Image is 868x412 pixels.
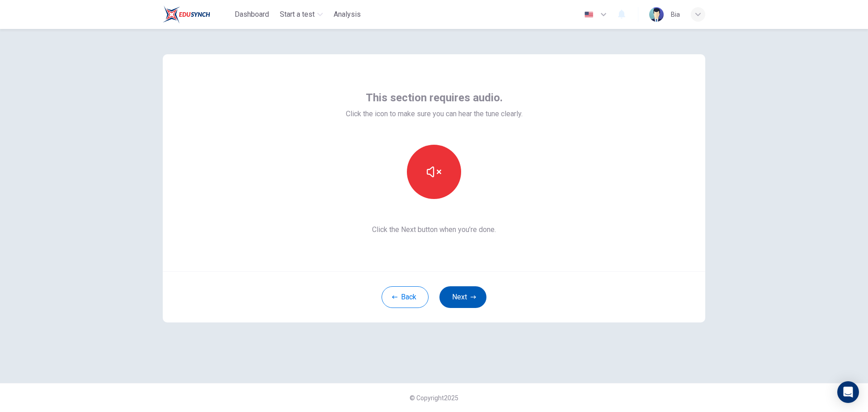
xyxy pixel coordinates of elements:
[231,6,273,23] button: Dashboard
[671,9,680,20] div: Bia
[346,224,523,235] span: Click the Next button when you’re done.
[382,286,429,308] button: Back
[583,11,594,18] img: en
[235,9,269,20] span: Dashboard
[163,5,231,24] a: EduSynch logo
[439,286,486,308] button: Next
[280,9,315,20] span: Start a test
[330,6,364,23] button: Analysis
[276,6,326,23] button: Start a test
[334,9,361,20] span: Analysis
[837,381,859,403] div: Open Intercom Messenger
[649,7,664,22] img: Profile picture
[163,5,210,24] img: EduSynch logo
[366,90,503,105] span: This section requires audio.
[410,394,458,402] span: © Copyright 2025
[346,109,523,119] span: Click the icon to make sure you can hear the tune clearly.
